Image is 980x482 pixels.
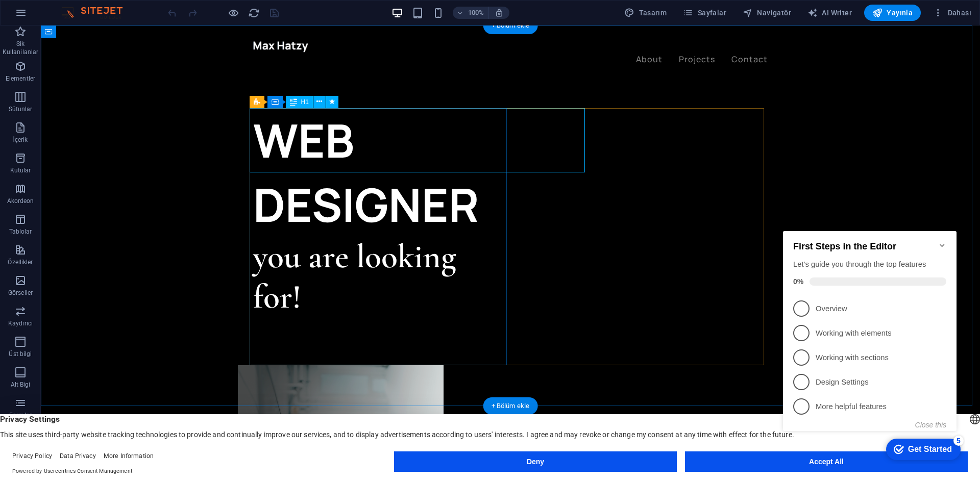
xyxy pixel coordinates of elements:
div: Get Started 5 items remaining, 0% complete [107,221,182,242]
span: Navigatör [743,8,791,18]
li: Design Settings [4,152,178,176]
p: Alt Bigi [11,380,31,389]
button: Tasarım [620,5,671,21]
li: Overview [4,79,178,103]
i: Yeniden boyutlandırmada yakınlaştırma düzeyini seçilen cihaza uyacak şekilde otomatik olarak ayarla. [495,8,504,17]
button: 2 [23,425,36,427]
p: Overview [37,86,159,96]
div: Minimize checklist [159,23,167,32]
button: AI Writer [803,5,856,21]
p: Formlar [9,411,32,419]
p: Kaydırıcı [8,319,33,327]
span: Dahası [933,8,971,18]
i: Sayfayı yeniden yükleyin [248,7,260,19]
p: Tablolar [9,227,32,236]
li: Working with sections [4,128,178,152]
span: Sayfalar [683,8,726,18]
li: Working with elements [4,103,178,128]
p: Görseller [8,289,33,297]
h2: First Steps in the Editor [14,23,167,34]
span: Tasarım [624,8,667,18]
p: İçerik [13,136,28,144]
button: Ön izleme modundan çıkıp düzenlemeye devam etmek için buraya tıklayın [227,7,239,19]
h6: 100% [468,7,484,19]
button: Sayfalar [679,5,730,21]
p: Özellikler [8,258,33,266]
span: Yayınla [872,8,913,18]
button: Yayınla [864,5,921,21]
button: Navigatör [739,5,795,21]
div: + Bölüm ekle [483,17,538,34]
img: Editor Logo [59,7,135,19]
li: More helpful features [4,176,178,201]
button: Dahası [929,5,975,21]
p: Sütunlar [9,105,33,113]
p: Elementler [6,74,35,83]
div: Tasarım (Ctrl+Alt+Y) [620,5,671,21]
span: 0% [14,60,31,68]
p: Üst bilgi [9,350,32,358]
div: Let's guide you through the top features [14,41,167,52]
button: Close this [136,203,167,211]
p: Kutular [10,166,31,174]
div: Get Started [129,227,173,236]
button: 1 [23,412,36,414]
button: 100% [453,7,489,19]
p: Working with sections [37,135,159,145]
div: + Bölüm ekle [483,397,538,415]
p: Akordeon [7,197,34,205]
span: AI Writer [807,8,852,18]
p: More helpful features [37,184,159,194]
button: 3 [23,438,36,440]
p: Design Settings [37,159,159,170]
div: 5 [175,218,185,228]
span: H1 [301,99,309,105]
p: Working with elements [37,110,159,121]
button: reload [248,7,260,19]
